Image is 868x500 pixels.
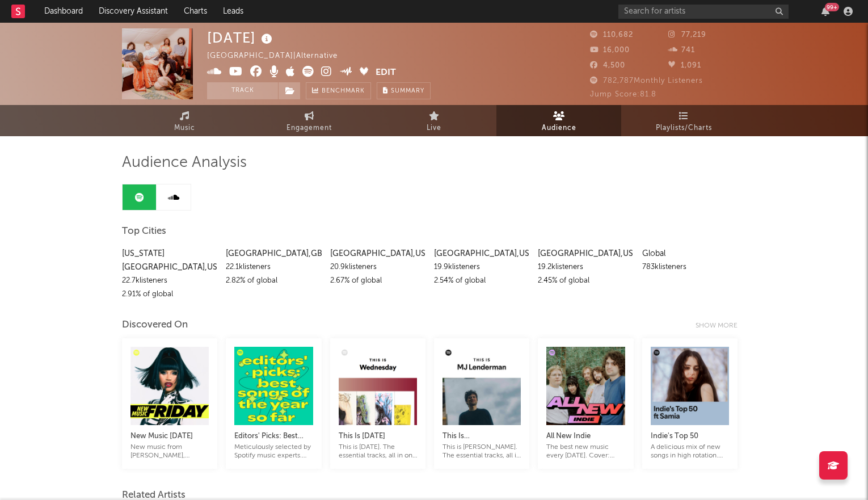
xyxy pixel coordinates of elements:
div: Global [642,247,738,260]
span: Benchmark [322,85,365,98]
div: Meticulously selected by Spotify music experts. [234,443,313,460]
div: 2.67 % of global [330,274,425,288]
div: Editors' Picks: Best Songs of the Year So Far [234,430,313,443]
div: 19.9k listeners [434,260,529,274]
a: This Is [PERSON_NAME]This is [PERSON_NAME]. The essential tracks, all in one playlist. [443,418,521,460]
span: 110,682 [590,31,633,39]
div: New Music [DATE] [130,430,209,443]
div: 20.9k listeners [330,260,425,274]
span: Live [427,121,441,135]
div: 2.91 % of global [122,288,217,301]
span: Music [174,121,195,135]
div: [GEOGRAPHIC_DATA] , GB [226,247,321,260]
a: All New IndieThe best new music every [DATE]. Cover: [DATE] [546,418,625,460]
div: This is [DATE]. The essential tracks, all in one playlist. [339,443,417,460]
span: 782,787 Monthly Listeners [590,77,703,85]
a: Music [122,105,247,136]
div: [US_STATE][GEOGRAPHIC_DATA] , US [122,247,217,274]
a: This Is [DATE]This is [DATE]. The essential tracks, all in one playlist. [339,418,417,460]
a: Playlists/Charts [621,105,746,136]
span: 741 [668,47,695,54]
a: Audience [496,105,621,136]
a: New Music [DATE]New music from [PERSON_NAME], [PERSON_NAME], [PERSON_NAME], [PERSON_NAME], [DATE]... [130,418,209,460]
div: 22.7k listeners [122,274,217,288]
div: [GEOGRAPHIC_DATA] | Alternative [207,49,351,63]
div: Discovered On [122,318,188,332]
div: This Is [DATE] [339,430,417,443]
button: Edit [376,66,396,80]
span: 4,500 [590,62,625,69]
div: New music from [PERSON_NAME], [PERSON_NAME], [PERSON_NAME], [PERSON_NAME], [DATE], and more! [130,443,209,460]
div: This Is [PERSON_NAME] [443,430,521,443]
span: Jump Score: 81.8 [590,91,656,98]
a: Indie's Top 50A delicious mix of new songs in high rotation. Cover: [PERSON_NAME] [651,418,729,460]
span: Audience Analysis [122,156,247,170]
div: The best new music every [DATE]. Cover: [DATE] [546,443,625,460]
div: 19.2k listeners [538,260,633,274]
div: All New Indie [546,430,625,443]
span: Playlists/Charts [656,121,712,135]
a: Engagement [247,105,372,136]
a: Live [372,105,496,136]
a: Editors' Picks: Best Songs of the Year So FarMeticulously selected by Spotify music experts. [234,418,313,460]
button: 99+ [821,7,829,16]
div: 2.54 % of global [434,274,529,288]
a: Benchmark [306,82,371,99]
div: 22.1k listeners [226,260,321,274]
button: Summary [377,82,431,99]
div: 2.45 % of global [538,274,633,288]
span: 16,000 [590,47,630,54]
div: [DATE] [207,28,275,47]
div: 783k listeners [642,260,738,274]
button: Track [207,82,278,99]
div: [GEOGRAPHIC_DATA] , US [330,247,425,260]
div: Show more [696,319,746,333]
div: [GEOGRAPHIC_DATA] , US [538,247,633,260]
input: Search for artists [618,5,789,19]
span: Engagement [286,121,332,135]
span: Summary [391,88,424,94]
span: Top Cities [122,225,166,238]
span: 77,219 [668,31,706,39]
span: Audience [542,121,576,135]
div: 2.82 % of global [226,274,321,288]
span: 1,091 [668,62,701,69]
div: Indie's Top 50 [651,430,729,443]
div: This is [PERSON_NAME]. The essential tracks, all in one playlist. [443,443,521,460]
div: [GEOGRAPHIC_DATA] , US [434,247,529,260]
div: A delicious mix of new songs in high rotation. Cover: [PERSON_NAME] [651,443,729,460]
div: 99 + [825,3,839,11]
